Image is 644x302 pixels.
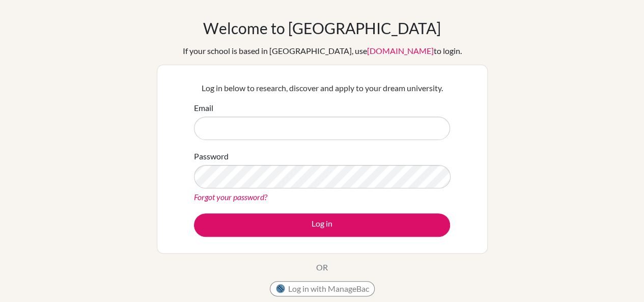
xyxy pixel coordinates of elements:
[367,46,434,56] a: [DOMAIN_NAME]
[194,192,267,202] a: Forgot your password?
[194,150,229,162] label: Password
[183,45,462,57] div: If your school is based in [GEOGRAPHIC_DATA], use to login.
[194,102,213,114] label: Email
[316,261,328,273] p: OR
[194,82,450,94] p: Log in below to research, discover and apply to your dream university.
[270,281,375,296] button: Log in with ManageBac
[194,213,450,237] button: Log in
[203,19,441,37] h1: Welcome to [GEOGRAPHIC_DATA]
